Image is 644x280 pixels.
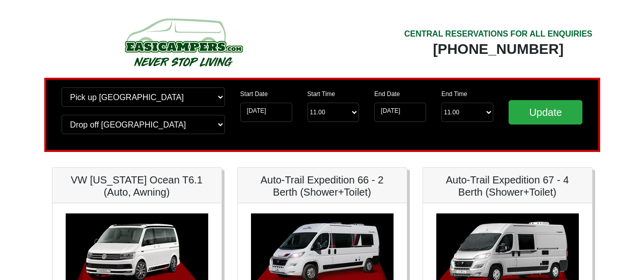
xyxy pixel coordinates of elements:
[404,40,593,58] div: [PHONE_NUMBER]
[240,89,268,99] label: Start Date
[307,89,335,99] label: Start Time
[441,89,467,99] label: End Time
[374,89,400,99] label: End Date
[509,100,583,125] input: Update
[374,103,426,122] input: Return Date
[240,103,292,122] input: Start Date
[248,174,397,198] h5: Auto-Trail Expedition 66 - 2 Berth (Shower+Toilet)
[87,14,280,70] img: campers-checkout-logo.png
[404,28,593,40] div: CENTRAL RESERVATIONS FOR ALL ENQUIRIES
[433,174,582,198] h5: Auto-Trail Expedition 67 - 4 Berth (Shower+Toilet)
[63,174,211,198] h5: VW [US_STATE] Ocean T6.1 (Auto, Awning)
